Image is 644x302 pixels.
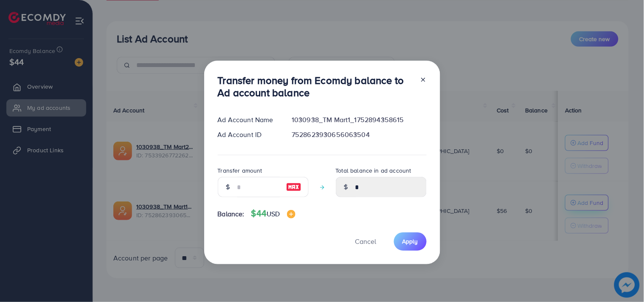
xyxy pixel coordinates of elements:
[345,232,387,251] button: Cancel
[285,115,433,125] div: 1030938_TM Mart1_1752894358615
[336,166,411,175] label: Total balance in ad account
[267,209,280,218] span: USD
[218,209,245,219] span: Balance:
[218,74,413,99] h3: Transfer money from Ecomdy balance to Ad account balance
[402,237,418,246] span: Apply
[285,130,433,140] div: 7528623930656063504
[287,210,295,218] img: image
[211,130,285,140] div: Ad Account ID
[251,208,295,219] h4: $44
[211,115,285,125] div: Ad Account Name
[355,237,377,246] span: Cancel
[218,166,262,175] label: Transfer amount
[286,182,301,192] img: image
[394,232,427,251] button: Apply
